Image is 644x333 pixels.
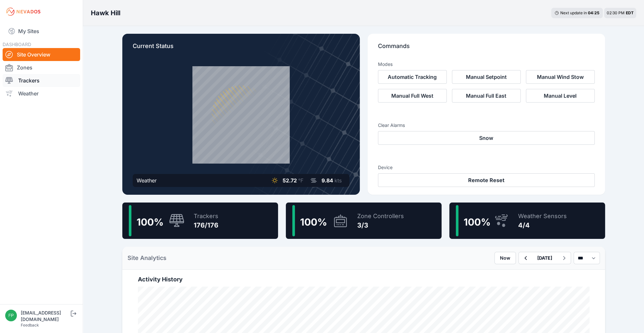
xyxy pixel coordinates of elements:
[3,48,80,61] a: Site Overview
[194,221,218,230] div: 176/176
[452,89,521,103] button: Manual Full East
[526,89,595,103] button: Manual Level
[357,221,404,230] div: 3/3
[283,177,297,184] span: 52.72
[138,275,589,284] h2: Activity History
[378,89,447,103] button: Manual Full West
[3,74,80,87] a: Trackers
[357,212,404,221] div: Zone Controllers
[378,164,595,171] h3: Device
[5,310,17,321] img: fpimentel@nexamp.com
[378,42,595,56] p: Commands
[137,216,164,228] span: 100 %
[449,203,605,239] a: 100%Weather Sensors4/4
[91,5,120,21] nav: Breadcrumb
[626,10,634,15] span: EDT
[3,61,80,74] a: Zones
[518,212,567,221] div: Weather Sensors
[378,131,595,145] button: Snow
[532,252,557,264] button: [DATE]
[286,203,442,239] a: 100%Zone Controllers3/3
[21,323,39,327] a: Feedback
[378,173,595,187] button: Remote Reset
[122,203,278,239] a: 100%Trackers176/176
[607,10,625,15] span: 02:30 PM
[298,177,303,184] span: °F
[378,122,595,129] h3: Clear Alarms
[560,10,587,15] span: Next update in
[300,216,327,228] span: 100 %
[378,70,447,84] button: Automatic Tracking
[128,253,166,263] h2: Site Analytics
[526,70,595,84] button: Manual Wind Stow
[3,42,31,47] span: DASHBOARD
[194,212,218,221] div: Trackers
[3,87,80,100] a: Weather
[133,42,349,56] p: Current Status
[334,177,342,184] span: kts
[452,70,521,84] button: Manual Setpoint
[91,8,120,18] h3: Hawk Hill
[21,310,69,323] div: [EMAIL_ADDRESS][DOMAIN_NAME]
[494,252,516,264] button: Now
[588,10,600,16] div: 04 : 25
[322,177,333,184] span: 9.84
[464,216,491,228] span: 100 %
[518,221,567,230] div: 4/4
[5,6,42,17] img: Nevados
[3,23,80,39] a: My Sites
[378,61,393,68] h3: Modes
[137,177,157,184] div: Weather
